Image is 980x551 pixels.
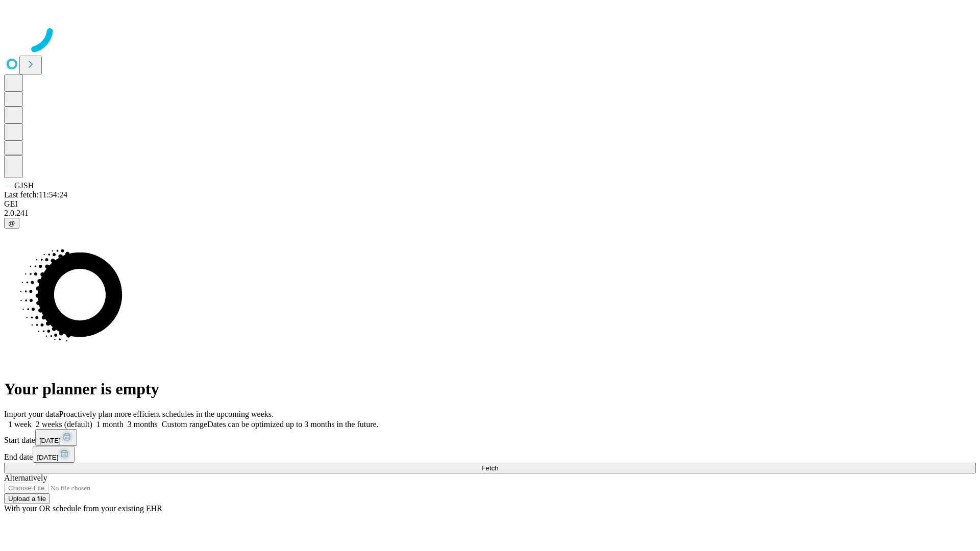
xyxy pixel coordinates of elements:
[8,219,15,227] span: @
[162,420,207,429] span: Custom range
[37,454,58,461] span: [DATE]
[4,410,59,418] span: Import your data
[4,473,47,482] span: Alternatively
[4,463,976,473] button: Fetch
[4,493,50,504] button: Upload a file
[8,420,32,429] span: 1 week
[207,420,378,429] span: Dates can be optimized up to 3 months in the future.
[128,420,158,429] span: 3 months
[4,190,67,199] span: Last fetch: 11:54:24
[4,429,976,446] div: Start date
[4,209,976,218] div: 2.0.241
[36,420,92,429] span: 2 weeks (default)
[4,504,162,513] span: With your OR schedule from your existing EHR
[4,446,976,463] div: End date
[4,199,976,209] div: GEI
[14,181,34,190] span: GJSH
[59,410,274,418] span: Proactively plan more efficient schedules in the upcoming weeks.
[35,429,77,446] button: [DATE]
[33,446,75,463] button: [DATE]
[481,464,498,472] span: Fetch
[39,437,61,444] span: [DATE]
[4,380,976,398] h1: Your planner is empty
[4,218,19,229] button: @
[96,420,124,429] span: 1 month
